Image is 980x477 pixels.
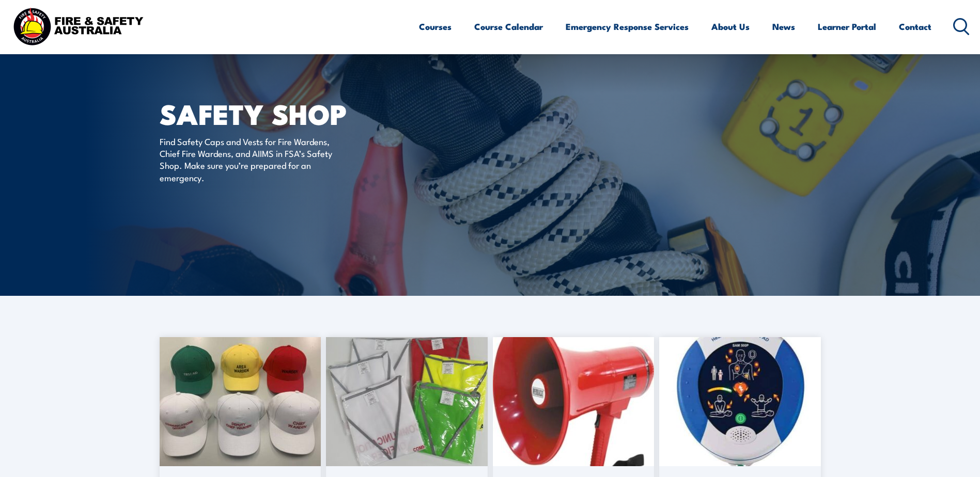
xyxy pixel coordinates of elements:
[160,101,415,125] h1: SAFETY SHOP
[659,337,821,466] img: 500.jpg
[160,135,348,184] p: Find Safety Caps and Vests for Fire Wardens, Chief Fire Wardens, and AIIMS in FSA’s Safety Shop. ...
[818,13,876,40] a: Learner Portal
[711,13,750,40] a: About Us
[326,337,488,466] img: 20230220_093531-scaled-1.jpg
[566,13,689,40] a: Emergency Response Services
[160,337,321,466] img: caps-scaled-1.jpg
[419,13,452,40] a: Courses
[474,13,543,40] a: Course Calendar
[772,13,795,40] a: News
[899,13,931,40] a: Contact
[493,337,655,466] img: megaphone-1.jpg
